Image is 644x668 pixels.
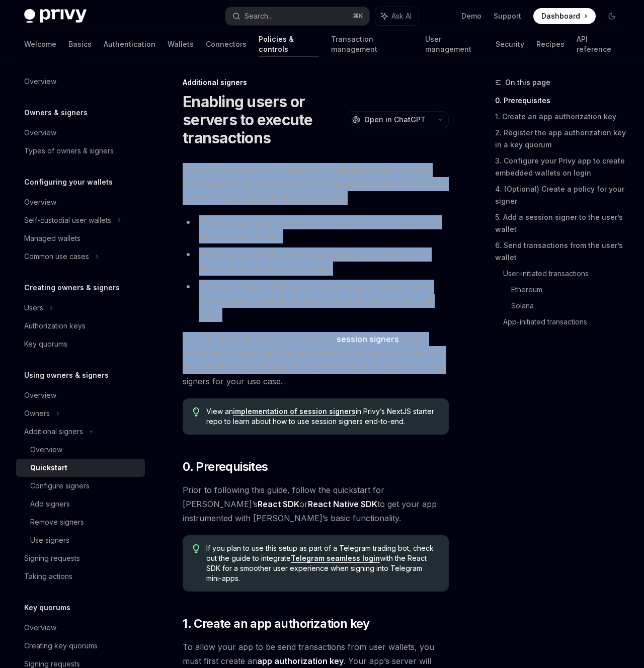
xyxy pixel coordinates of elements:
[258,499,299,510] a: React SDK
[183,616,370,632] span: 1. Create an app authorization key
[183,332,449,388] span: You can accomplish these use cases via , which enable user to grant specific permissions to your ...
[24,552,80,564] div: Signing requests
[24,302,43,314] div: Users
[495,125,628,153] a: 2. Register the app authorization key in a key quorum
[24,214,111,226] div: Self-custodial user wallets
[16,567,145,586] a: Taking actions
[604,8,620,24] button: Toggle dark mode
[577,32,620,56] a: API reference
[495,237,628,266] a: 6. Send transactions from the user’s wallet
[391,11,412,21] span: Ask AI
[193,407,200,416] svg: Tip
[16,459,145,477] a: Quickstart
[68,32,92,56] a: Basics
[16,386,145,404] a: Overview
[495,153,628,181] a: 3. Configure your Privy app to create embedded wallets on login
[308,499,377,510] a: React Native SDK
[183,483,449,525] span: Prior to following this guide, follow the quickstart for [PERSON_NAME]’s or to get your app instr...
[183,247,449,276] li: Allowing apps to rebalance user portfolios based on market data, even when the user is offline
[16,619,145,637] a: Overview
[511,282,628,298] a: Ethereum
[24,338,67,350] div: Key quorums
[495,209,628,237] a: 5. Add a session signer to the user’s wallet
[183,93,342,147] h1: Enabling users or servers to execute transactions
[505,76,550,89] span: On this page
[364,115,426,125] span: Open in ChatGPT
[16,124,145,142] a: Overview
[511,298,628,314] a: Solana
[495,109,628,125] a: 1. Create an app authorization key
[24,32,56,56] a: Welcome
[183,459,268,475] span: 0. Prerequisites
[533,8,596,24] a: Dashboard
[24,107,88,119] h5: Owners & signers
[24,127,56,139] div: Overview
[24,251,89,263] div: Common use cases
[536,32,565,56] a: Recipes
[16,637,145,655] a: Creating key quorums
[24,320,86,332] div: Authorization keys
[461,11,481,21] a: Demo
[24,75,56,88] div: Overview
[24,570,72,582] div: Taking actions
[24,196,56,208] div: Overview
[24,426,83,438] div: Additional signers
[24,9,87,23] img: dark logo
[16,441,145,459] a: Overview
[183,280,449,322] li: Creating Telegram trading bots or other agents controlled by your app’s server that can execute t...
[494,11,521,21] a: Support
[291,554,380,563] a: Telegram seamless login
[16,229,145,247] a: Managed wallets
[168,32,194,56] a: Wallets
[259,32,319,56] a: Policies & controls
[16,495,145,513] a: Add signers
[16,335,145,353] a: Key quorums
[24,389,56,401] div: Overview
[353,12,363,20] span: ⌘ K
[30,444,62,456] div: Overview
[206,406,439,427] span: View an in Privy’s NextJS starter repo to learn about how to use session signers end-to-end.
[16,193,145,211] a: Overview
[233,407,356,416] a: implementation of session signers
[183,77,449,88] div: Additional signers
[193,544,200,553] svg: Tip
[225,7,369,25] button: Search...⌘K
[331,32,413,56] a: Transaction management
[30,462,67,474] div: Quickstart
[24,622,56,634] div: Overview
[24,145,114,157] div: Types of owners & signers
[24,640,98,652] div: Creating key quorums
[183,215,449,243] li: Allowing apps to execute limit orders on behalf of a user, even when a user is offline
[24,602,70,614] h5: Key quorums
[16,531,145,549] a: Use signers
[24,369,109,381] h5: Using owners & signers
[24,176,113,188] h5: Configuring your wallets
[541,11,580,21] span: Dashboard
[16,549,145,567] a: Signing requests
[495,181,628,209] a: 4. (Optional) Create a policy for your signer
[503,266,628,282] a: User-initiated transactions
[24,407,50,420] div: Owners
[425,32,484,56] a: User management
[245,10,273,22] div: Search...
[206,543,439,583] span: If you plan to use this setup as part of a Telegram trading bot, check out the guide to integrate...
[183,163,449,205] span: A common setup for Privy apps is to configure wallets such that both users and apps themselves ca...
[16,513,145,531] a: Remove signers
[337,334,399,345] a: session signers
[30,480,90,492] div: Configure signers
[16,477,145,495] a: Configure signers
[16,317,145,335] a: Authorization keys
[206,32,247,56] a: Connectors
[30,534,69,546] div: Use signers
[346,111,432,128] button: Open in ChatGPT
[374,7,419,25] button: Ask AI
[496,32,524,56] a: Security
[24,282,120,294] h5: Creating owners & signers
[24,232,80,244] div: Managed wallets
[16,142,145,160] a: Types of owners & signers
[503,314,628,330] a: App-initiated transactions
[30,498,70,510] div: Add signers
[16,72,145,91] a: Overview
[257,656,344,666] strong: app authorization key
[495,93,628,109] a: 0. Prerequisites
